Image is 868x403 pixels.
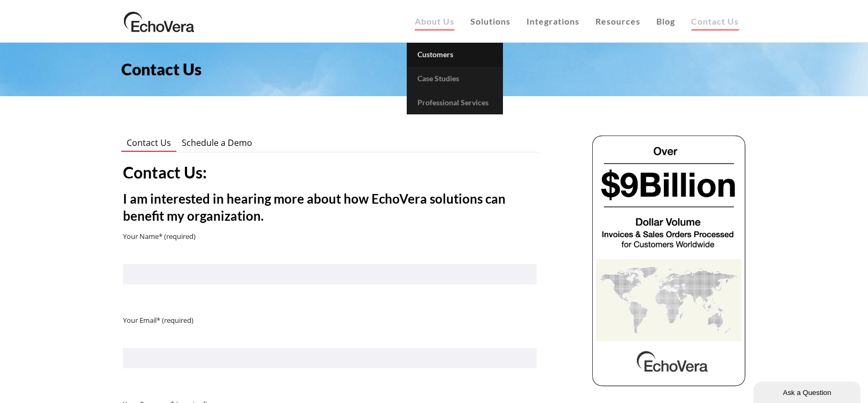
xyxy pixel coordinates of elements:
[417,98,489,107] span: Professional Services
[176,134,258,152] a: Schedule a Demo
[417,50,453,59] span: Customers
[121,8,197,35] img: EchoVera
[417,74,459,83] span: Case Studies
[407,91,503,115] a: Professional Services
[415,16,454,26] span: About Us
[123,161,537,183] h3: Contact Us:
[127,137,171,149] span: Contact Us
[123,314,537,327] p: Your Email* (required)
[121,134,176,152] a: Contact Us
[591,134,747,387] img: echovera dollar volume
[470,16,510,26] span: Solutions
[123,230,537,243] p: Your Name* (required)
[182,137,252,149] span: Schedule a Demo
[595,16,640,26] span: Resources
[123,190,537,224] h4: I am interested in hearing more about how EchoVera solutions can benefit my organization.
[754,379,863,403] iframe: chat widget
[121,59,201,79] span: Contact Us
[691,16,739,26] span: Contact Us
[656,16,675,26] span: Blog
[407,43,503,67] a: Customers
[526,16,579,26] span: Integrations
